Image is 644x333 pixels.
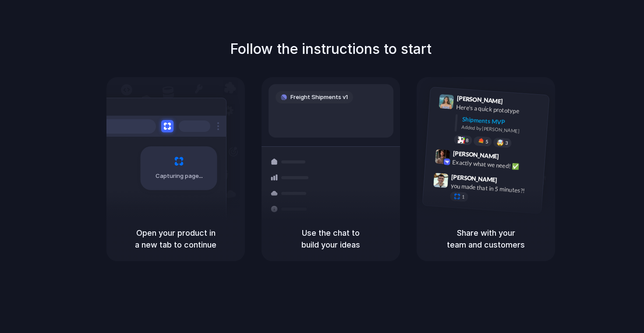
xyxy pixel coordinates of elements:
div: Shipments MVP [462,115,543,129]
span: 9:47 AM [500,176,518,187]
div: you made that in 5 minutes?! [450,181,538,196]
div: 🤯 [497,139,504,146]
span: 8 [466,138,469,143]
h5: Open your product in a new tab to continue [117,227,234,251]
span: 9:42 AM [502,152,520,163]
div: Added by [PERSON_NAME] [461,124,542,136]
h1: Follow the instructions to start [230,39,432,60]
span: [PERSON_NAME] [456,93,503,106]
span: [PERSON_NAME] [453,149,499,161]
span: 1 [462,195,465,199]
h5: Share with your team and customers [427,227,545,251]
span: [PERSON_NAME] [451,172,498,185]
span: 5 [485,139,488,144]
span: 3 [505,141,508,145]
h5: Use the chat to build your ideas [272,227,389,251]
span: Freight Shipments v1 [290,93,348,102]
div: Here's a quick prototype [456,103,544,117]
span: Capturing page [156,172,204,181]
span: 9:41 AM [506,98,524,108]
div: Exactly what we need! ✅ [452,157,540,172]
